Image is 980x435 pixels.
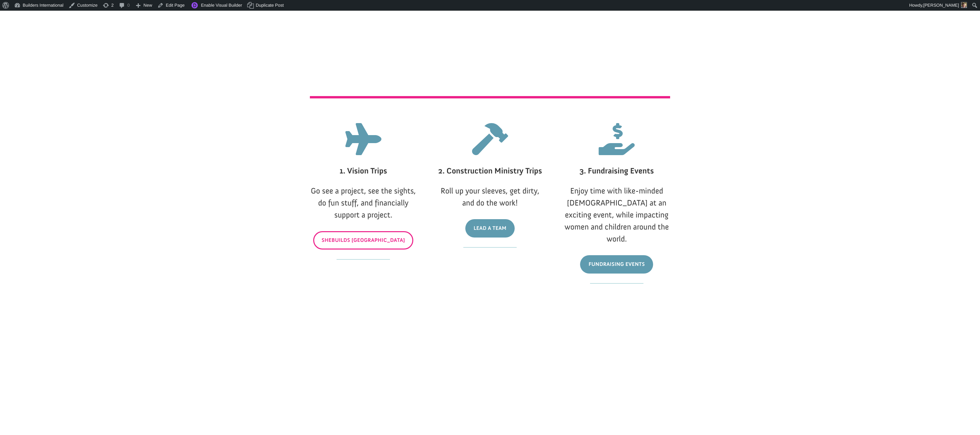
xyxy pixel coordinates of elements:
[564,186,669,244] span: Enjoy time with like-minded [DEMOGRAPHIC_DATA] at an exciting event, while impacting women and ch...
[579,166,654,176] strong: 3. Fundraising Events
[345,123,381,155] span: 
[311,186,416,220] span: Go see a project, see the sights, do fun stuff, and financially support a project.
[310,321,480,416] iframe: SheBuilds Event 2022
[438,166,542,176] strong: 2. Construction Ministry Trips
[599,123,635,155] span: 
[313,231,413,250] a: SheBuilds [GEOGRAPHIC_DATA]
[441,186,539,208] span: Roll up your sleeves, get dirty, and do the work!
[465,219,515,238] a: Lead A Team
[340,166,387,176] strong: 1. Vision Trips
[472,123,508,155] span: 
[500,321,670,416] iframe: SheBuilds Nicaragua 2023
[580,255,653,274] a: Fundraising Events
[923,3,959,8] span: [PERSON_NAME]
